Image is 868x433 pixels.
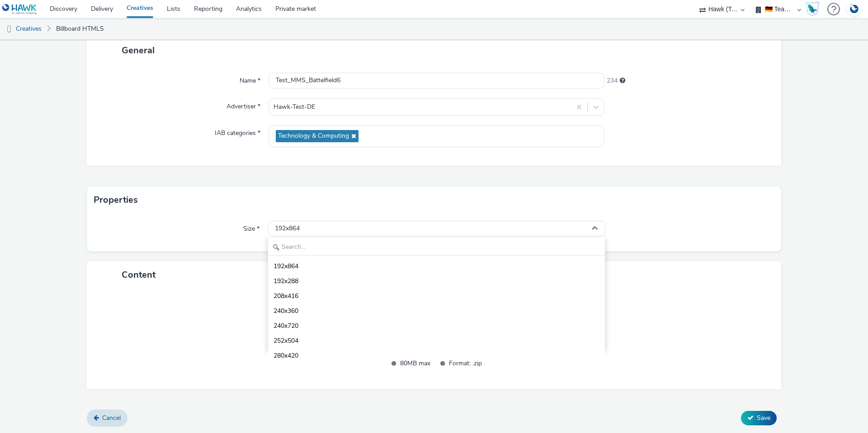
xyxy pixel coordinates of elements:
label: Size * [240,221,263,233]
input: Name [269,73,604,88]
img: Hawk Academy [806,2,819,16]
img: dooh [5,25,14,34]
span: Format: .zip [449,358,482,368]
span: 192x288 [274,277,298,286]
a: Cancel [87,410,127,427]
button: Save [741,411,777,425]
label: Advertiser * [223,98,264,111]
div: Maximum 255 characters [620,76,625,85]
a: Hawk Academy [806,2,823,16]
img: Account DE [847,2,861,17]
span: Save [757,414,770,422]
h3: Properties [94,193,138,207]
span: 240x360 [274,307,298,316]
span: 234 [607,76,618,85]
span: 280x420 [274,351,298,360]
span: 208x416 [274,292,298,301]
label: IAB categories * [211,125,264,138]
span: 80MB max [400,358,433,368]
label: Name * [236,73,264,85]
span: Cancel [102,414,121,422]
span: Technology & Computing [278,132,349,140]
span: Content [122,269,156,281]
span: General [122,44,155,56]
span: 240x720 [274,321,298,331]
span: 192x864 [274,262,298,271]
span: 252x504 [274,336,298,345]
input: Search... [268,240,605,256]
img: undefined Logo [2,4,37,15]
span: 192x864 [275,225,300,233]
a: Billboard HTML5 [52,18,108,40]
